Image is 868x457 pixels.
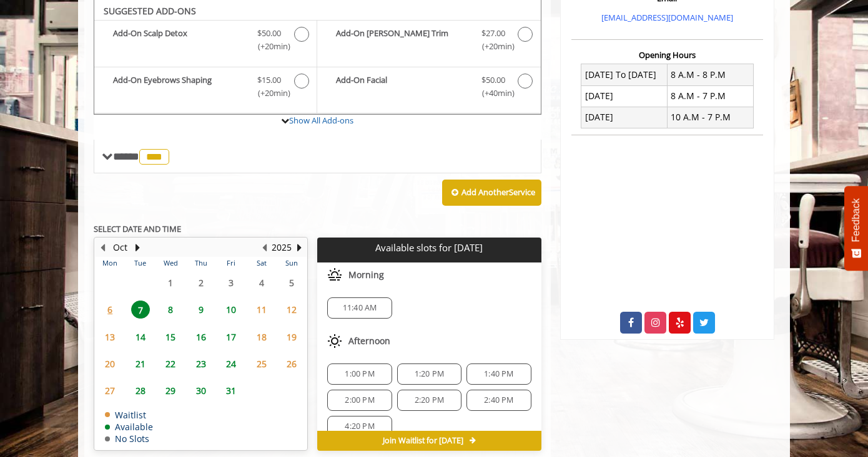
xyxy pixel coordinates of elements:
a: Show All Add-ons [289,115,353,126]
a: [EMAIL_ADDRESS][DOMAIN_NAME] [601,12,733,23]
label: Add-On Scalp Detox [101,27,310,56]
td: Select day23 [185,350,215,377]
td: Select day27 [95,377,125,404]
span: $50.00 [481,74,505,87]
span: Afternoon [348,336,390,346]
span: (+40min ) [475,87,511,100]
td: Select day7 [125,296,155,323]
button: Oct [113,241,127,254]
span: $15.00 [257,74,281,87]
span: 13 [101,328,119,346]
span: 1:00 PM [345,369,374,379]
button: Previous Month [97,241,107,254]
td: [DATE] To [DATE] [581,64,668,85]
b: Add-On Facial [336,74,468,100]
span: 28 [131,382,150,400]
td: Select day18 [246,323,276,350]
td: Select day29 [155,377,185,404]
span: 12 [282,301,301,319]
td: Select day16 [185,323,215,350]
th: Mon [95,257,125,269]
td: Select day30 [185,377,215,404]
td: 10 A.M - 7 P.M [667,107,753,128]
span: 4:20 PM [345,421,374,431]
span: 18 [252,328,271,346]
span: 21 [131,355,150,373]
span: 2:00 PM [345,395,374,405]
td: Waitlist [105,410,153,420]
b: Add-On Eyebrows Shaping [113,74,245,100]
span: 14 [131,328,150,346]
span: 17 [222,328,240,346]
div: 2:20 PM [397,390,461,411]
div: 1:00 PM [327,363,392,385]
label: Add-On Beard Trim [323,27,534,56]
label: Add-On Eyebrows Shaping [101,74,310,103]
h3: Opening Hours [571,51,763,59]
span: Morning [348,270,384,280]
div: 1:40 PM [466,363,531,385]
span: 11 [252,301,271,319]
button: Previous Year [259,241,269,254]
span: (+20min ) [475,40,511,53]
b: Add Another Service [461,186,535,198]
p: Available slots for [DATE] [322,243,536,253]
span: 30 [192,382,210,400]
td: 8 A.M - 7 P.M [667,85,753,107]
span: 16 [192,328,210,346]
span: 26 [282,355,301,373]
div: 1:20 PM [397,363,461,385]
th: Fri [216,257,246,269]
span: 31 [222,382,240,400]
span: 15 [161,328,180,346]
td: Select day11 [246,296,276,323]
button: Feedback - Show survey [844,186,868,271]
span: 2:20 PM [415,395,444,405]
button: Next Month [132,241,142,254]
span: Join Waitlist for [DATE] [383,436,463,446]
th: Sun [277,257,307,269]
b: Add-On Scalp Detox [113,27,245,53]
span: 22 [161,355,180,373]
td: [DATE] [581,107,668,128]
span: $50.00 [257,27,281,40]
td: Select day22 [155,350,185,377]
span: 23 [192,355,210,373]
td: Select day15 [155,323,185,350]
td: Select day10 [216,296,246,323]
span: 6 [101,301,119,319]
td: Select day21 [125,350,155,377]
td: Select day13 [95,323,125,350]
td: Select day12 [277,296,307,323]
td: Select day26 [277,350,307,377]
img: afternoon slots [327,334,342,349]
td: Select day17 [216,323,246,350]
td: Select day6 [95,296,125,323]
b: SELECT DATE AND TIME [94,223,181,234]
div: 2:00 PM [327,390,392,411]
td: [DATE] [581,85,668,107]
td: Select day31 [216,377,246,404]
button: Add AnotherService [442,180,541,206]
span: 24 [222,355,240,373]
span: 1:20 PM [415,369,444,379]
td: Select day8 [155,296,185,323]
td: Select day20 [95,350,125,377]
th: Thu [185,257,215,269]
div: 11:40 AM [327,297,392,319]
span: Feedback [851,198,862,242]
td: Available [105,422,153,431]
th: Wed [155,257,185,269]
th: Tue [125,257,155,269]
td: Select day28 [125,377,155,404]
span: 1:40 PM [484,369,513,379]
td: Select day19 [277,323,307,350]
button: 2025 [272,241,292,254]
b: SUGGESTED ADD-ONS [104,5,196,17]
td: No Slots [105,434,153,443]
span: 7 [131,301,150,319]
th: Sat [246,257,276,269]
img: morning slots [327,267,342,282]
b: Add-On [PERSON_NAME] Trim [336,27,468,53]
